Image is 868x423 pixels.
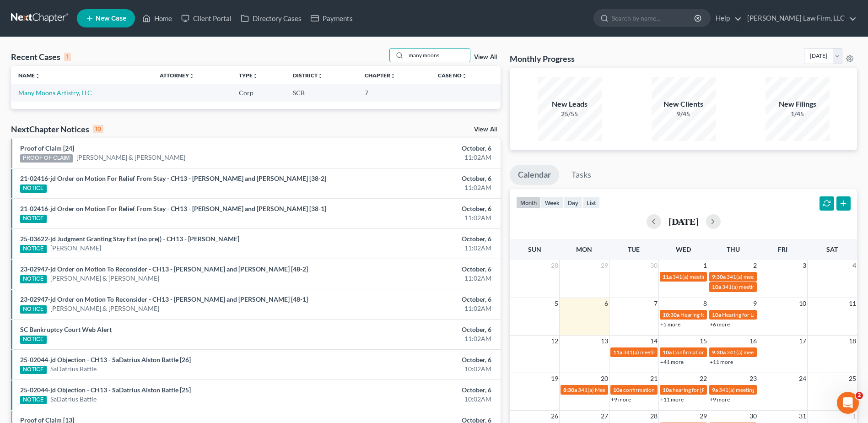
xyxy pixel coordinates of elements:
div: 10 [93,125,103,133]
div: 11:02AM [340,213,491,222]
a: 21-02416-jd Order on Motion For Relief From Stay - CH13 - [PERSON_NAME] and [PERSON_NAME] [38-1] [20,205,326,212]
a: Districtunfold_more [293,72,323,79]
div: October, 6 [340,234,491,244]
span: 10a [712,311,721,318]
span: 10:30a [663,311,679,318]
span: 8 [702,298,708,309]
span: Hearing for [PERSON_NAME] & [PERSON_NAME] [680,311,800,318]
h2: [DATE] [669,217,699,226]
i: unfold_more [390,73,396,79]
div: NOTICE [20,215,47,223]
div: NOTICE [20,366,47,374]
div: Recent Cases [11,51,71,62]
div: October, 6 [340,144,491,153]
div: 11:02AM [340,244,491,253]
span: 11a [663,273,672,280]
div: 11:02AM [340,153,491,162]
a: SaDatrius Battle [50,364,97,374]
span: 10 [798,298,807,309]
input: Search by name... [406,49,470,62]
span: 10a [663,349,672,356]
div: New Leads [538,99,602,109]
div: New Clients [652,99,716,109]
a: [PERSON_NAME] & [PERSON_NAME] [50,304,159,313]
a: +5 more [660,321,680,328]
i: unfold_more [253,73,258,79]
a: SaDatrius Battle [50,395,97,404]
div: October, 6 [340,355,491,364]
i: unfold_more [318,73,323,79]
span: 13 [600,336,609,347]
h3: Monthly Progress [510,53,575,64]
span: 2 [752,260,758,271]
span: 11a [613,349,622,356]
span: 18 [848,336,857,347]
a: Many Moons Artistry, LLC [18,89,92,97]
a: Chapterunfold_more [365,72,396,79]
span: 23 [749,373,758,384]
span: 24 [798,373,807,384]
div: NextChapter Notices [11,124,103,135]
span: 1 [702,260,708,271]
button: list [582,196,600,209]
span: Fri [778,245,787,253]
iframe: Intercom live chat [837,392,859,414]
span: Mon [576,245,592,253]
div: NOTICE [20,396,47,404]
div: October, 6 [340,174,491,183]
span: 2 [856,392,863,399]
div: October, 6 [340,385,491,395]
div: 9/45 [652,109,716,119]
span: 15 [699,336,708,347]
span: 7 [653,298,658,309]
span: Hearing for La [PERSON_NAME] [722,311,800,318]
span: 19 [550,373,559,384]
span: 31 [798,411,807,422]
a: Tasks [563,165,599,185]
span: Sat [826,245,838,253]
a: +6 more [710,321,730,328]
span: 29 [600,260,609,271]
span: 9:30a [712,349,726,356]
div: New Filings [766,99,830,109]
span: 341(a) meeting for [PERSON_NAME] [719,386,807,393]
div: 1 [64,53,71,61]
td: SCB [286,84,357,101]
a: Nameunfold_more [18,72,40,79]
span: Thu [727,245,740,253]
a: Client Portal [177,10,236,27]
span: confirmation hearing for [PERSON_NAME] & [PERSON_NAME] [623,386,775,393]
td: Corp [232,84,286,101]
span: 10a [712,283,721,290]
a: +11 more [660,396,684,403]
span: 341(a) meeting for [PERSON_NAME] [722,283,810,290]
a: View All [474,54,497,60]
a: Attorneyunfold_more [160,72,194,79]
span: 30 [749,411,758,422]
a: [PERSON_NAME] Law Firm, LLC [743,10,857,27]
a: [PERSON_NAME] [50,244,101,253]
span: 21 [649,373,658,384]
a: +41 more [660,358,684,365]
a: +9 more [611,396,631,403]
button: month [516,196,541,209]
a: [PERSON_NAME] & [PERSON_NAME] [76,153,185,162]
div: NOTICE [20,184,47,193]
span: hearing for [PERSON_NAME] [673,386,743,393]
span: 11 [848,298,857,309]
span: 20 [600,373,609,384]
span: 26 [550,411,559,422]
a: 25-03622-jd Judgment Granting Stay Ext (no prej) - CH13 - [PERSON_NAME] [20,235,239,243]
span: 28 [550,260,559,271]
span: 1 [852,411,857,422]
span: 10a [663,386,672,393]
a: 23-02947-jd Order on Motion To Reconsider - CH13 - [PERSON_NAME] and [PERSON_NAME] [48-2] [20,265,308,273]
div: NOTICE [20,275,47,283]
span: 341(a) meeting for [PERSON_NAME] [727,349,815,356]
div: NOTICE [20,336,47,344]
td: 7 [357,84,431,101]
span: 22 [699,373,708,384]
div: 11:02AM [340,334,491,343]
div: October, 6 [340,265,491,274]
span: 28 [649,411,658,422]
